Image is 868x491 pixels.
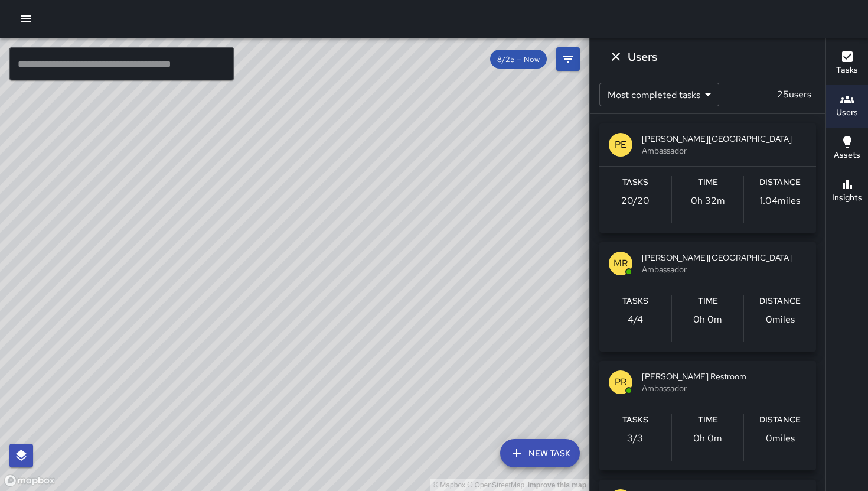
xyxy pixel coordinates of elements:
p: 3 / 3 [627,431,643,446]
h6: Time [698,414,718,427]
p: 0h 0m [693,313,722,327]
p: 0 miles [766,313,795,327]
button: Tasks [826,43,868,85]
span: 8/25 — Now [490,54,547,64]
button: New Task [500,439,580,467]
button: PE[PERSON_NAME][GEOGRAPHIC_DATA]AmbassadorTasks20/20Time0h 32mDistance1.04miles [599,123,816,233]
span: [PERSON_NAME] Restroom [642,370,807,382]
p: 0h 0m [693,431,722,446]
p: 25 users [772,87,816,102]
p: 1.04 miles [760,194,800,208]
p: PE [615,138,626,152]
button: Dismiss [604,45,628,69]
h6: Tasks [622,414,648,427]
p: 20 / 20 [621,194,650,208]
h6: Distance [759,295,801,308]
h6: Insights [832,191,862,204]
p: MR [614,256,628,271]
button: Filters [556,47,580,71]
h6: Time [698,176,718,189]
p: 0h 32m [691,194,725,208]
p: PR [615,375,626,389]
span: [PERSON_NAME][GEOGRAPHIC_DATA] [642,252,807,264]
button: PR[PERSON_NAME] RestroomAmbassadorTasks3/3Time0h 0mDistance0miles [599,361,816,470]
button: Insights [826,170,868,213]
button: MR[PERSON_NAME][GEOGRAPHIC_DATA]AmbassadorTasks4/4Time0h 0mDistance0miles [599,242,816,352]
h6: Tasks [622,295,648,308]
h6: Tasks [836,64,858,77]
button: Users [826,85,868,128]
h6: Users [836,106,858,119]
h6: Users [628,47,657,66]
p: 0 miles [766,431,795,446]
span: [PERSON_NAME][GEOGRAPHIC_DATA] [642,133,807,145]
h6: Distance [759,176,801,189]
p: 4 / 4 [628,313,643,327]
h6: Time [698,295,718,308]
span: Ambassador [642,264,807,275]
span: Ambassador [642,382,807,394]
h6: Tasks [622,176,648,189]
h6: Assets [834,149,860,162]
span: Ambassador [642,145,807,157]
h6: Distance [759,414,801,427]
button: Assets [826,128,868,170]
div: Most completed tasks [599,83,719,106]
